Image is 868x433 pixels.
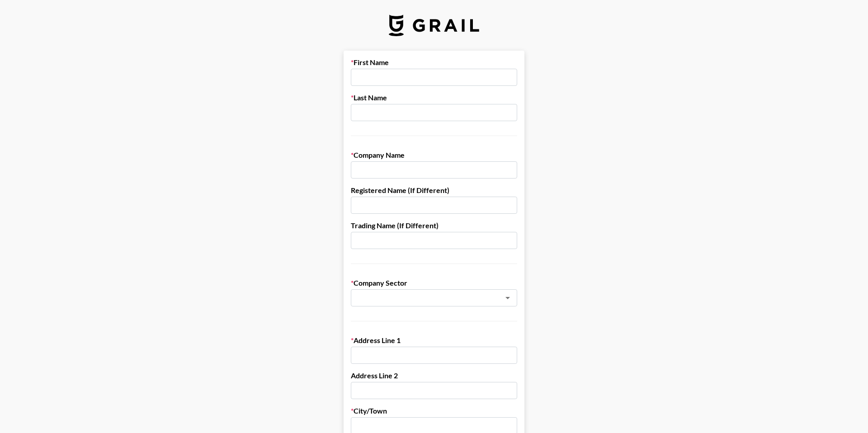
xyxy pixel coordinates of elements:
[351,336,517,345] label: Address Line 1
[351,278,517,287] label: Company Sector
[351,93,517,102] label: Last Name
[351,406,517,415] label: City/Town
[351,371,517,380] label: Address Line 2
[351,151,517,160] label: Company Name
[351,58,517,67] label: First Name
[389,14,479,36] img: Grail Talent Logo
[351,186,517,195] label: Registered Name (If Different)
[351,221,517,230] label: Trading Name (If Different)
[501,292,514,304] button: Open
